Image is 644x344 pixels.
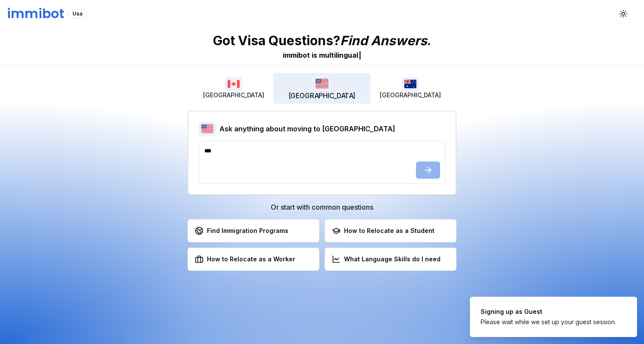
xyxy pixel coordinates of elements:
span: | [359,51,361,59]
h1: immibot [7,6,64,22]
button: What Language Skills do I need [325,248,456,271]
span: Find Answers [340,33,427,48]
span: [GEOGRAPHIC_DATA] [203,91,264,99]
div: Signing up as Guest [481,307,616,316]
div: immibot is [283,50,317,60]
img: USA flag [313,76,331,91]
h2: Ask anything about moving to [GEOGRAPHIC_DATA] [219,124,395,134]
button: Find Immigration Programs [188,219,319,242]
img: USA flag [199,122,216,136]
div: Please wait while we set up your guest session. [481,318,616,326]
span: [GEOGRAPHIC_DATA] [288,91,356,101]
p: Got Visa Questions? . [213,33,431,48]
div: What Language Skills do I need [332,255,441,263]
img: Australia flag [402,77,419,91]
span: [GEOGRAPHIC_DATA] [380,91,441,99]
div: How to Relocate as a Student [332,226,435,235]
div: How to Relocate as a Worker [195,255,295,263]
span: m u l t i l i n g u a l [319,51,358,59]
button: How to Relocate as a Student [325,219,456,242]
img: Canada flag [225,77,242,91]
button: How to Relocate as a Worker [188,248,319,271]
h3: Or start with common questions [188,202,456,212]
div: Usa [68,9,87,19]
div: Find Immigration Programs [195,226,288,235]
